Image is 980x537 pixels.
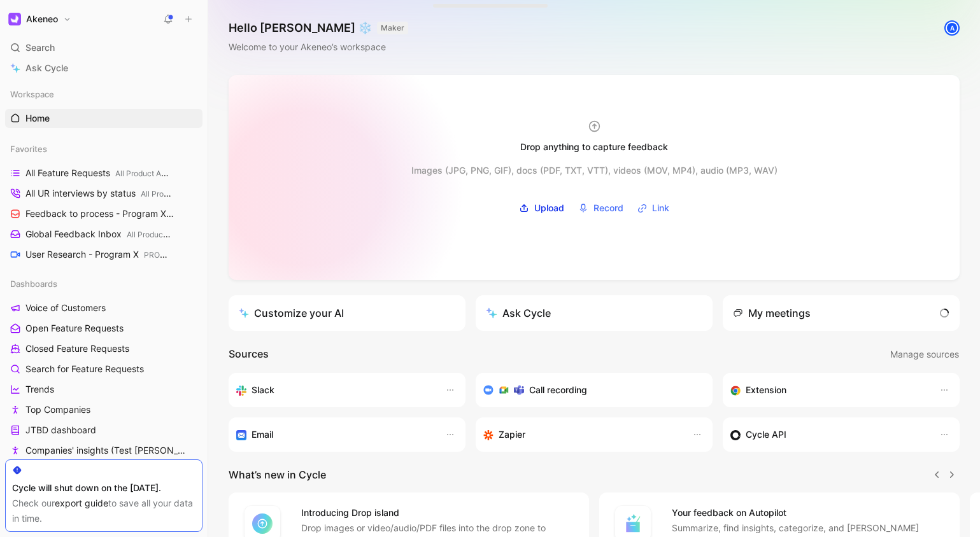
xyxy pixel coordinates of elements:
[5,339,202,358] a: Closed Feature Requests
[229,295,465,331] a: Customize your AI
[5,245,202,264] a: User Research - Program XPROGRAM X
[5,421,202,440] a: JTBD dashboard
[25,363,144,375] span: Search for Feature Requests
[483,427,679,442] div: Capture feedback from thousands of sources with Zapier (survey results, recordings, sheets, etc).
[652,200,669,216] span: Link
[25,228,172,241] span: Global Feedback Inbox
[5,204,202,223] a: Feedback to process - Program XPROGRAM X
[5,38,202,57] div: Search
[486,305,551,321] div: Ask Cycle
[520,139,668,155] div: Drop anything to capture feedback
[633,199,674,218] button: Link
[127,230,188,239] span: All Product Areas
[25,302,106,314] span: Voice of Customers
[55,498,108,508] a: export guide
[5,139,202,158] div: Favorites
[5,441,202,460] a: Companies' insights (Test [PERSON_NAME])
[377,22,408,34] button: MAKER
[8,13,21,25] img: Akeneo
[25,112,50,125] span: Home
[25,403,90,416] span: Top Companies
[229,467,326,482] h2: What’s new in Cycle
[229,346,269,363] h2: Sources
[236,427,432,442] div: Forward emails to your feedback inbox
[229,20,408,36] h1: Hello [PERSON_NAME] ❄️
[5,359,202,379] a: Search for Feature Requests
[252,382,274,398] h3: Slack
[144,250,190,260] span: PROGRAM X
[5,319,202,338] a: Open Feature Requests
[890,346,960,363] button: Manage sources
[5,225,202,244] a: Global Feedback InboxAll Product Areas
[12,480,195,496] div: Cycle will shut down on the [DATE].
[733,305,811,321] div: My meetings
[25,40,55,55] span: Search
[574,199,628,218] button: Record
[25,207,176,221] span: Feedback to process - Program X
[25,424,96,436] span: JTBD dashboard
[5,274,202,460] div: DashboardsVoice of CustomersOpen Feature RequestsClosed Feature RequestsSearch for Feature Reques...
[5,274,202,293] div: Dashboards
[25,383,54,396] span: Trends
[5,85,202,104] div: Workspace
[12,496,195,526] div: Check our to save all your data in time.
[5,10,75,28] button: AkeneoAkeneo
[5,380,202,399] a: Trends
[5,298,202,317] a: Voice of Customers
[25,322,124,335] span: Open Feature Requests
[252,427,273,442] h3: Email
[5,164,202,183] a: All Feature RequestsAll Product Areas
[25,342,129,355] span: Closed Feature Requests
[25,60,68,76] span: Ask Cycle
[730,427,927,442] div: Sync customers & send feedback from custom sources. Get inspired by our favorite use case
[5,109,202,128] a: Home
[593,200,623,216] span: Record
[239,305,344,321] div: Customize your AI
[5,184,202,203] a: All UR interviews by statusAll Product Areas
[25,248,173,262] span: User Research - Program X
[301,505,574,520] h4: Introducing Drop island
[890,347,959,362] span: Manage sources
[746,382,786,398] h3: Extension
[229,39,408,55] div: Welcome to your Akeneo’s workspace
[25,444,187,457] span: Companies' insights (Test [PERSON_NAME])
[411,163,778,178] div: Images (JPG, PNG, GIF), docs (PDF, TXT, VTT), videos (MOV, MP4), audio (MP3, WAV)
[25,167,171,180] span: All Feature Requests
[529,382,587,398] h3: Call recording
[10,277,57,290] span: Dashboards
[515,199,569,218] label: Upload
[672,505,944,520] h4: Your feedback on Autopilot
[141,189,202,199] span: All Product Areas
[5,400,202,419] a: Top Companies
[5,59,202,78] a: Ask Cycle
[10,143,47,155] span: Favorites
[746,427,786,442] h3: Cycle API
[499,427,525,442] h3: Zapier
[25,187,174,200] span: All UR interviews by status
[730,382,927,398] div: Capture feedback from anywhere on the web
[115,169,176,178] span: All Product Areas
[26,13,58,25] h1: Akeneo
[483,382,695,398] div: Record & transcribe meetings from Zoom, Meet & Teams.
[476,295,713,331] button: Ask Cycle
[236,382,432,398] div: Sync your customers, send feedback and get updates in Slack
[946,22,958,34] div: A
[10,88,54,101] span: Workspace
